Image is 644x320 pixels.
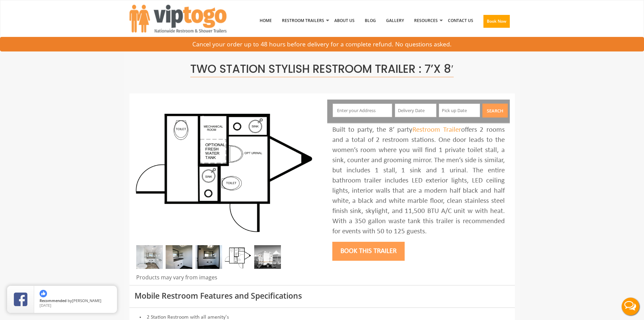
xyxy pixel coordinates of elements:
a: Gallery [381,3,409,38]
img: Inside of complete restroom with a stall, a urinal, tissue holders, cabinets and mirror [136,245,163,269]
a: Home [255,3,277,38]
button: Live Chat [617,293,644,320]
button: Search [482,104,508,118]
input: Delivery Date [395,104,436,117]
a: Restroom Trailer [412,126,461,133]
button: Book Now [483,15,510,28]
img: A mini restroom trailer with two separate stations and separate doors for males and females [254,245,281,269]
input: Pick up Date [439,104,480,117]
h3: Mobile Restroom Features and Specifications [135,292,510,300]
span: [DATE] [40,303,51,308]
img: Floor Plan of 2 station Mini restroom with sink and toilet [225,245,252,269]
div: Products may vary from images [135,274,317,285]
a: Book Now [478,3,515,42]
span: [PERSON_NAME] [72,298,101,303]
a: Restroom Trailers [277,3,329,38]
a: Resources [409,3,443,38]
img: Review Rating [14,293,27,306]
img: DSC_0016_email [166,245,192,269]
img: thumbs up icon [40,290,47,297]
input: Enter your Address [333,104,392,117]
div: Built to party, the 8’ party offers 2 rooms and a total of 2 restroom stations. One door leads to... [332,125,505,237]
button: Book this trailer [332,242,405,261]
a: About Us [329,3,360,38]
a: Contact Us [443,3,478,38]
span: by [40,299,112,303]
span: Recommended [40,298,67,303]
span: Two Station Stylish Restroom Trailer : 7’x 8′ [190,61,453,77]
a: Blog [360,3,381,38]
img: A mini restroom trailer with two separate stations and separate doors for males and females [135,100,317,235]
img: DSC_0004_email [195,245,222,269]
img: VIPTOGO [129,5,226,33]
